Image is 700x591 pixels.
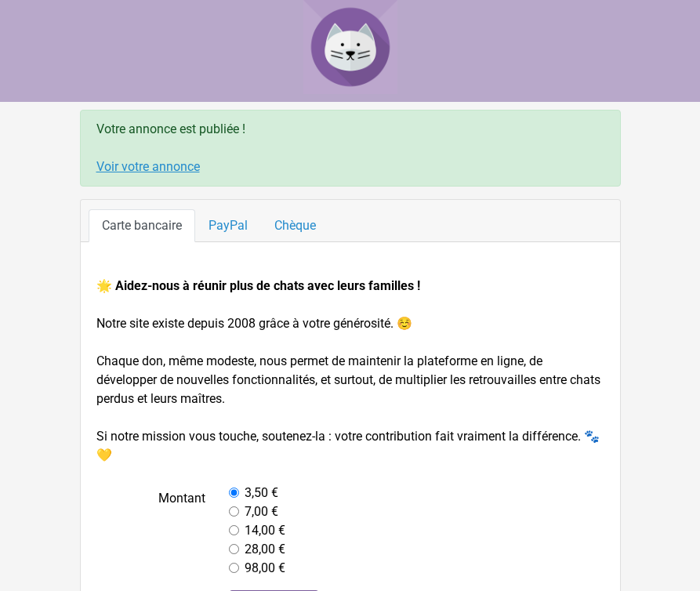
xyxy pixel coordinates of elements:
[245,484,278,502] label: 3,50 €
[245,540,285,559] label: 28,00 €
[245,559,285,578] label: 98,00 €
[85,484,218,578] label: Montant
[89,209,195,242] a: Carte bancaire
[96,278,420,293] strong: 🌟 Aidez-nous à réunir plus de chats avec leurs familles !
[261,209,329,242] a: Chèque
[96,159,200,174] a: Voir votre annonce
[245,521,285,540] label: 14,00 €
[80,110,621,187] div: Votre annonce est publiée !
[245,502,278,521] label: 7,00 €
[195,209,261,242] a: PayPal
